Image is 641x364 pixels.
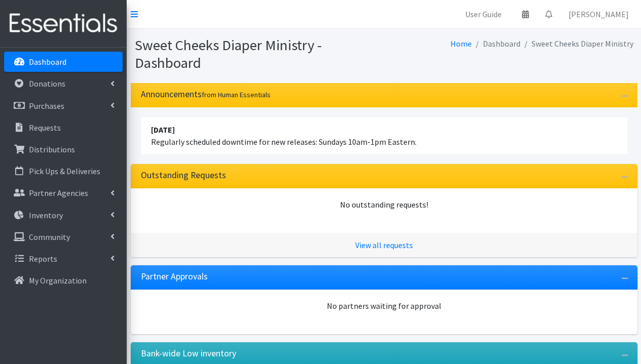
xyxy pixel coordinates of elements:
h1: Sweet Cheeks Diaper Ministry - Dashboard [135,36,381,71]
li: Dashboard [472,36,520,51]
p: Dashboard [29,57,66,67]
a: Home [450,38,472,49]
a: [PERSON_NAME] [560,4,637,24]
a: Purchases [4,96,123,116]
a: Donations [4,73,123,94]
a: View all requests [355,240,413,250]
div: No outstanding requests! [141,198,627,211]
a: Community [4,227,123,247]
p: Pick Ups & Deliveries [29,166,100,176]
p: Donations [29,78,65,89]
small: from Human Essentials [202,90,271,99]
p: Requests [29,123,61,133]
p: My Organization [29,275,87,286]
a: User Guide [457,4,510,24]
a: Partner Agencies [4,183,123,203]
div: No partners waiting for approval [141,300,627,312]
a: Distributions [4,139,123,159]
a: My Organization [4,270,123,291]
h3: Announcements [141,89,271,100]
p: Purchases [29,101,64,111]
strong: [DATE] [151,125,175,135]
p: Inventory [29,210,63,220]
h3: Bank-wide Low inventory [141,348,236,359]
h3: Outstanding Requests [141,170,226,181]
a: Dashboard [4,52,123,72]
img: HumanEssentials [4,7,123,41]
p: Distributions [29,144,75,154]
a: Reports [4,249,123,269]
p: Reports [29,254,57,264]
a: Requests [4,117,123,138]
a: Inventory [4,205,123,225]
p: Community [29,232,70,242]
p: Partner Agencies [29,188,88,198]
li: Sweet Cheeks Diaper Ministry [520,36,633,51]
li: Regularly scheduled downtime for new releases: Sundays 10am-1pm Eastern. [141,117,627,154]
h3: Partner Approvals [141,271,208,282]
a: Pick Ups & Deliveries [4,161,123,181]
